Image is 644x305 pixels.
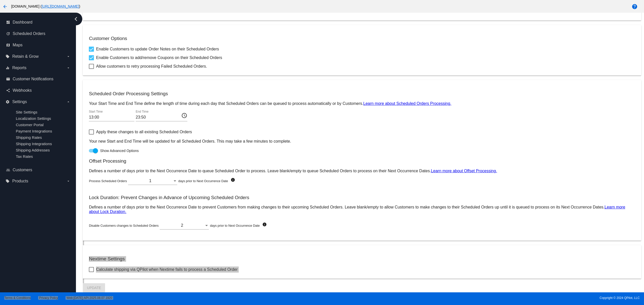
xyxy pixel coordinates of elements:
[231,178,237,184] mat-icon: info
[6,20,10,24] i: dashboard
[66,179,70,183] i: arrow_drop_down
[89,101,635,106] p: Your Start Time and End Time define the length of time during each day that Scheduled Orders can ...
[66,100,70,104] i: arrow_drop_down
[96,129,192,135] span: Apply these changes to all existing Scheduled Orders
[16,142,52,146] a: Shipping Integrations
[181,112,187,118] mat-icon: access_time
[16,123,44,127] a: Customer Portal
[12,54,38,59] span: Retain & Grow
[100,148,139,153] span: Show Advanced Options
[262,222,268,228] mat-icon: info
[363,101,451,106] a: Learn more about Scheduled Orders Processing.
[13,88,32,93] span: Webhooks
[72,15,80,23] i: chevron_left
[42,4,79,8] a: [URL][DOMAIN_NAME]
[11,4,80,8] span: [DOMAIN_NAME] ( )
[6,179,10,183] i: local_offer
[632,4,638,10] mat-icon: help
[6,77,10,81] i: email
[12,66,26,70] span: Reports
[149,179,151,183] span: 1
[16,129,52,133] a: Payment Integrations
[89,256,635,262] h3: Nextime Settings
[89,139,635,144] p: Your new Start and End Time will be updated for all Scheduled Orders. This may take a few minutes...
[6,32,10,36] i: update
[12,179,28,183] span: Products
[89,91,635,97] h3: Scheduled Order Processing Settings
[326,296,640,300] span: Copyright © 2024 QPilot, LLC
[6,41,70,49] a: map Maps
[89,115,134,120] input: Start Time
[89,224,158,227] span: Disable Customers changes to Scheduled Orders
[16,148,50,152] a: Shipping Addresses
[6,88,10,92] i: share
[210,224,260,227] span: days prior to Next Occurrence Date
[6,30,70,38] a: update Scheduled Orders
[16,110,37,114] a: Site Settings
[6,166,70,174] a: people_outline Customers
[13,77,53,81] span: Customer Notifications
[13,43,23,47] span: Maps
[6,86,70,94] a: share Webhooks
[178,179,228,183] span: days prior to Next Occurrence Date
[6,43,10,47] i: map
[6,75,70,83] a: email Customer Notifications
[16,154,33,159] a: Tax Rates
[136,115,181,120] input: End Time
[96,266,237,273] span: Calculate shipping via QPilot when Nextime fails to process a Scheduled Order
[89,205,625,214] a: Learn more about Lock Duration.
[13,20,32,25] span: Dashboard
[96,46,219,52] span: Enable Customers to update Order Notes on their Scheduled Orders
[16,135,42,140] a: Shipping Rates
[96,63,207,69] span: Allow customers to retry processing Failed Scheduled Orders.
[87,286,101,290] span: Update
[2,4,8,10] mat-icon: arrow_back
[6,66,10,70] i: equalizer
[66,54,70,59] i: arrow_drop_down
[89,169,635,173] p: Defines a number of days prior to the Next Occurrence Date to queue Scheduled Order to process. L...
[181,223,183,227] span: 2
[4,296,31,300] a: Terms & Conditions
[39,296,58,300] a: Privacy Policy
[89,158,635,164] h3: Offset Processing
[89,205,635,214] p: Defines a number of days prior to the Next Occurrence Date to prevent Customers from making chang...
[6,168,10,172] i: people_outline
[13,168,32,172] span: Customers
[6,100,10,104] i: settings
[12,100,27,104] span: Settings
[431,169,497,173] a: Learn more about Offset Processing.
[89,195,635,200] h3: Lock Duration: Prevent Changes in Advance of Upcoming Scheduled Orders
[6,18,70,26] a: dashboard Dashboard
[96,55,222,61] span: Enable Customers to add/remove Coupons on their Scheduled Orders
[13,31,45,36] span: Scheduled Orders
[89,36,635,41] h3: Customer Options
[66,66,70,70] i: arrow_drop_down
[67,296,112,300] a: Web:[DATE] API:2025.08.07.1920
[89,179,127,183] span: Process Scheduled Orders
[83,283,105,292] button: Update
[6,54,10,59] i: local_offer
[16,116,51,121] a: Localization Settings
